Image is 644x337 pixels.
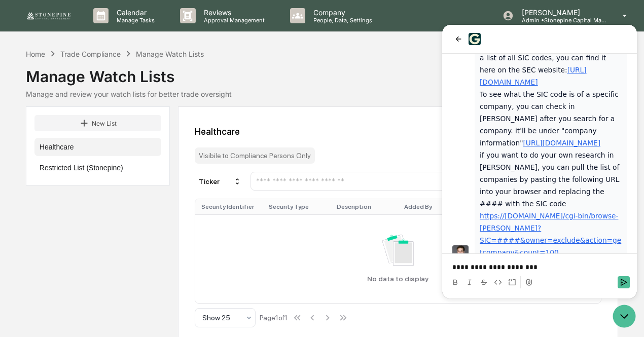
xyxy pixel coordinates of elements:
a: [URL][DOMAIN_NAME] [81,114,159,122]
div: Visibile to Compliance Persons Only [195,147,315,164]
a: https://[DOMAIN_NAME]/cgi-bin/browse-[PERSON_NAME]?SIC=####&owner=exclude&action=getcompany&count... [38,187,179,232]
p: Admin • Stonepine Capital Management [514,17,608,24]
p: Reviews [196,8,270,17]
p: [PERSON_NAME] [514,8,608,17]
button: Send [175,251,188,264]
p: Manage Tasks [109,17,160,24]
div: Healthcare [195,126,240,137]
div: Home [26,50,45,58]
img: logo [24,11,73,21]
button: Healthcare [34,138,161,156]
button: New List [34,115,161,131]
div: Manage Watch Lists [136,50,204,58]
th: Added By [398,199,466,214]
iframe: Customer support window [442,25,637,298]
img: No data available [382,235,414,266]
p: People, Data, Settings [305,17,377,24]
p: Calendar [109,8,160,17]
p: Approval Management [196,17,270,24]
div: Manage Watch Lists [26,59,618,86]
div: Page 1 of 1 [260,314,288,322]
p: No data to display [367,275,428,283]
div: Manage and review your watch lists for better trade oversight [26,90,618,98]
iframe: Open customer support [612,304,639,331]
div: Trade Compliance [60,50,121,58]
th: Description [331,199,398,214]
th: Security Type [263,199,330,214]
th: Security Identifier [195,199,263,214]
p: Company [305,8,377,17]
div: Ticker [195,173,245,190]
button: Restricted List (Stonepine) [34,159,161,177]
